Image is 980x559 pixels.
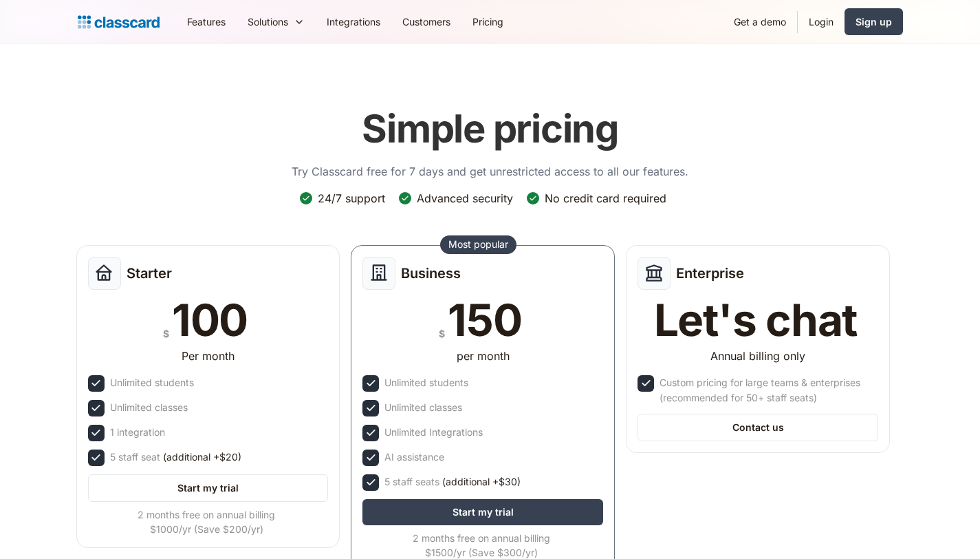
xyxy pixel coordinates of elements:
[384,425,483,440] div: Unlimited Integrations
[638,414,878,441] a: Contact us
[448,238,508,251] div: Most popular
[237,6,316,37] div: Solutions
[442,474,521,489] span: (additional +$30)
[391,6,461,37] a: Customers
[384,400,462,415] div: Unlimited classes
[448,298,521,342] div: 150
[384,450,444,465] div: AI assistance
[127,265,172,282] h2: Starter
[545,191,666,206] div: No credit card required
[384,474,521,489] div: 5 staff seats
[401,265,461,282] h2: Business
[318,191,385,206] div: 24/7 support
[723,6,797,37] a: Get a demo
[110,450,241,465] div: 5 staff seat
[248,14,288,29] div: Solutions
[710,348,805,364] div: Annual billing only
[676,265,744,282] h2: Enterprise
[362,499,603,525] a: Start my trial
[417,191,513,206] div: Advanced security
[110,425,165,440] div: 1 integration
[88,474,329,502] a: Start my trial
[461,6,514,37] a: Pricing
[362,106,618,152] h1: Simple pricing
[316,6,391,37] a: Integrations
[660,375,875,405] div: Custom pricing for large teams & enterprises (recommended for 50+ staff seats)
[110,375,194,390] div: Unlimited students
[457,348,510,364] div: per month
[654,298,858,342] div: Let's chat
[384,375,468,390] div: Unlimited students
[88,507,326,536] div: 2 months free on annual billing $1000/yr (Save $200/yr)
[798,6,845,37] a: Login
[182,348,235,364] div: Per month
[172,298,248,342] div: 100
[78,12,160,32] a: home
[292,163,688,180] p: Try Classcard free for 7 days and get unrestricted access to all our features.
[176,6,237,37] a: Features
[110,400,188,415] div: Unlimited classes
[856,14,892,29] div: Sign up
[163,450,241,465] span: (additional +$20)
[845,8,903,35] a: Sign up
[439,325,445,342] div: $
[163,325,169,342] div: $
